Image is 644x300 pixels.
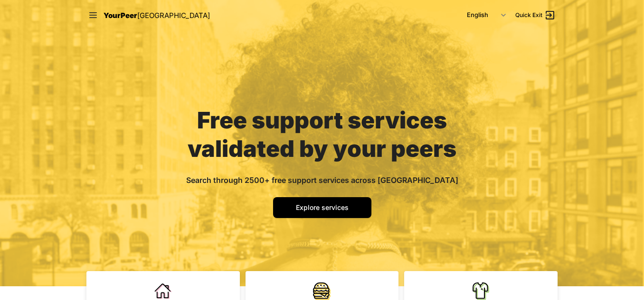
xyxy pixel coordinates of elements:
span: Search through 2500+ free support services across [GEOGRAPHIC_DATA] [186,175,458,185]
span: [GEOGRAPHIC_DATA] [137,11,210,20]
a: Quick Exit [515,9,556,21]
span: Free support services validated by your peers [188,106,456,163]
span: YourPeer [104,11,137,20]
a: Explore services [273,197,371,218]
a: YourPeer[GEOGRAPHIC_DATA] [104,9,210,21]
span: Quick Exit [515,11,542,19]
span: Explore services [296,203,349,211]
